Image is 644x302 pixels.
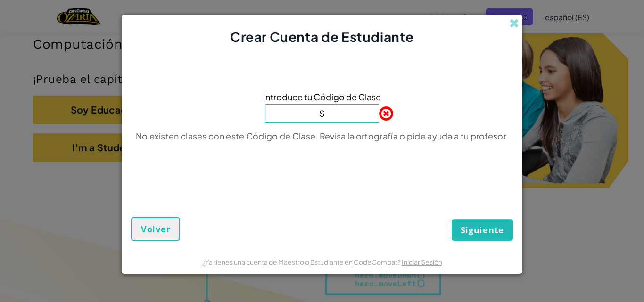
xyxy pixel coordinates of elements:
span: Siguiente [461,224,504,236]
a: Iniciar Sesión [402,258,442,266]
button: Siguiente [452,219,513,241]
p: No existen clases con este Código de Clase. Revisa la ortografía o pide ayuda a tu profesor. [136,131,509,142]
span: ¿Ya tienes una cuenta de Maestro o Estudiante en CodeCombat? [202,258,402,266]
span: Crear Cuenta de Estudiante [230,28,414,45]
button: Volver [131,217,180,241]
span: Volver [141,223,170,235]
span: Introduce tu Código de Clase [263,90,381,104]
